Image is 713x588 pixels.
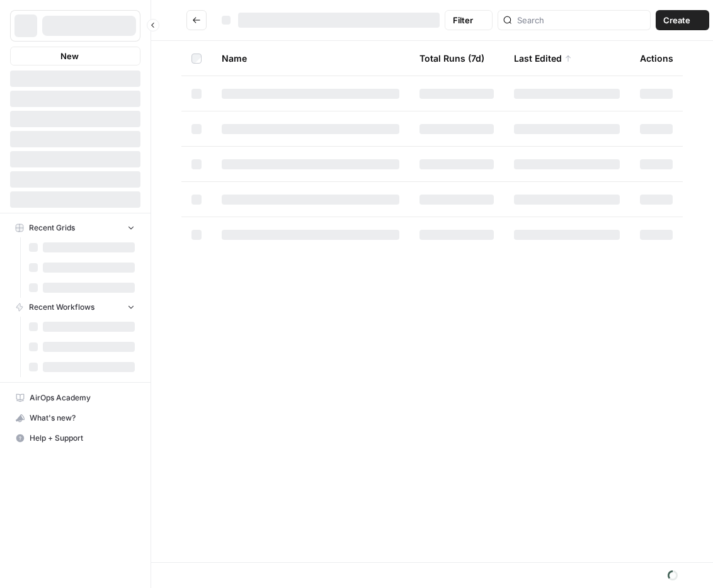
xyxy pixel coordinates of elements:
[453,14,473,26] span: Filter
[30,433,135,444] span: Help + Support
[445,10,493,30] button: Filter
[186,10,207,30] button: Go back
[29,302,94,313] span: Recent Workflows
[517,14,645,26] input: Search
[663,14,690,26] span: Create
[60,50,79,62] span: New
[222,41,399,76] div: Name
[10,428,140,448] button: Help + Support
[419,41,484,76] div: Total Runs (7d)
[656,10,709,30] button: Create
[514,41,572,76] div: Last Edited
[10,408,140,428] button: What's new?
[11,409,140,427] div: What's new?
[10,218,140,237] button: Recent Grids
[10,298,140,317] button: Recent Workflows
[640,41,673,76] div: Actions
[30,392,135,404] span: AirOps Academy
[29,222,75,234] span: Recent Grids
[10,47,140,65] button: New
[10,388,140,408] a: AirOps Academy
